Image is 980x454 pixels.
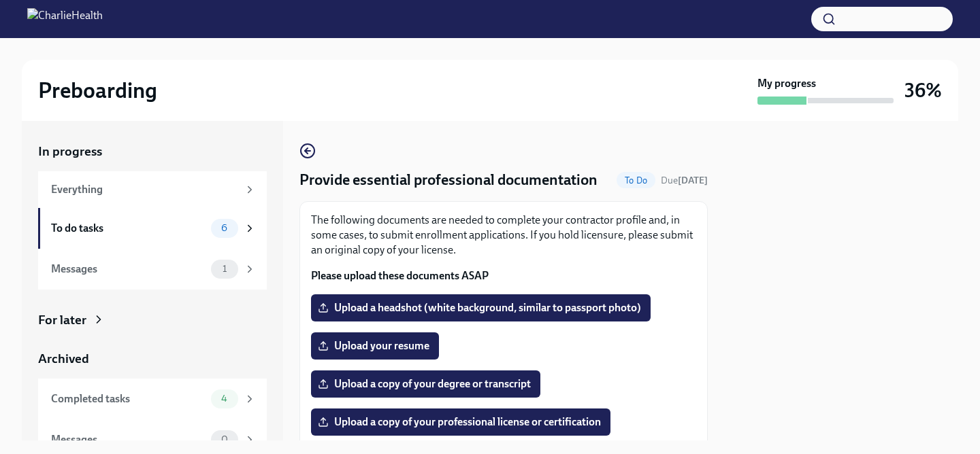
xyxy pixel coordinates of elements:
[311,370,540,398] label: Upload a copy of your degree or transcript
[38,311,267,329] a: For later
[51,432,206,447] div: Messages
[757,76,816,91] strong: My progress
[617,175,655,186] span: To Do
[321,415,601,429] span: Upload a copy of your professional license or certification
[321,339,429,353] span: Upload your resume
[311,213,696,258] p: The following documents are needed to complete your contractor profile and, in some cases, to sub...
[661,174,708,187] span: September 28th, 2025 08:00
[311,408,610,436] label: Upload a copy of your professional license or certification
[311,332,439,360] label: Upload your resume
[51,221,206,236] div: To do tasks
[38,77,157,104] h2: Preboarding
[213,223,235,233] span: 6
[38,379,267,419] a: Completed tasks4
[38,350,267,368] a: Archived
[51,391,206,406] div: Completed tasks
[214,264,235,274] span: 1
[321,377,531,391] span: Upload a copy of your degree or transcript
[38,208,267,249] a: To do tasks6
[51,182,238,197] div: Everything
[321,301,641,315] span: Upload a headshot (white background, similar to passport photo)
[299,170,598,190] h4: Provide essential professional documentation
[38,311,86,329] div: For later
[38,143,267,160] a: In progress
[661,175,708,186] span: Due
[311,294,651,321] label: Upload a headshot (white background, similar to passport photo)
[27,8,103,30] img: CharlieHealth
[311,269,489,282] strong: Please upload these documents ASAP
[213,394,235,404] span: 4
[213,434,236,444] span: 0
[678,175,708,186] strong: [DATE]
[904,78,942,103] h3: 36%
[38,171,267,208] a: Everything
[38,249,267,290] a: Messages1
[51,262,206,277] div: Messages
